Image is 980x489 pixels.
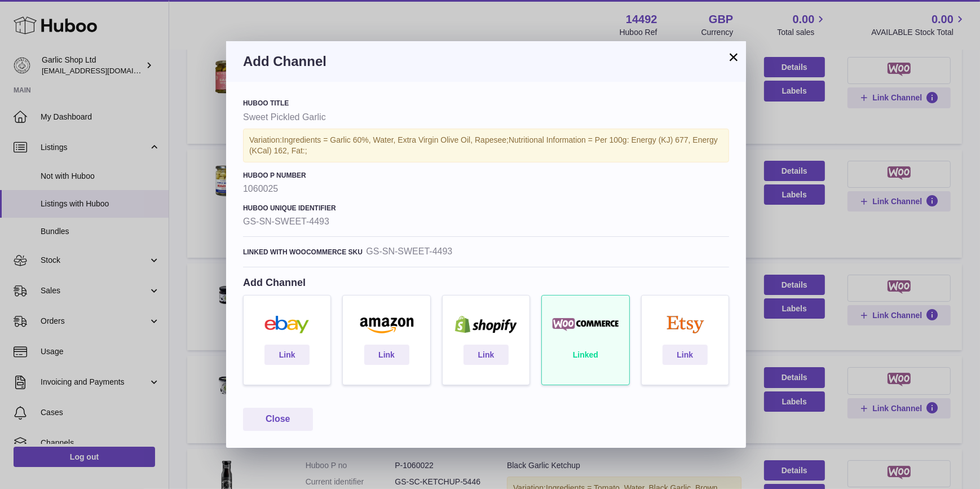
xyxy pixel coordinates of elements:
[647,316,723,334] img: etsy
[663,345,708,365] a: Link
[243,111,729,124] strong: Sweet Pickled Garlic
[727,50,740,64] button: ×
[243,99,729,108] h4: Huboo Title
[448,316,524,334] img: shopify
[243,408,313,431] button: Close
[348,316,424,334] img: amazon
[282,135,509,144] span: Ingredients = Garlic 60%, Water, Extra Virgin Olive Oil, Rapesee;
[243,276,729,289] h4: Add Channel
[364,345,409,365] a: Link
[366,245,452,258] strong: GS-SN-SWEET-4493
[243,215,729,228] strong: GS-SN-SWEET-4493
[243,183,729,195] strong: 1060025
[243,204,729,213] h4: Huboo Unique Identifier
[264,345,310,365] a: Link
[243,248,363,257] h4: Linked with woocommerce sku
[463,345,509,365] a: Link
[243,52,729,71] h3: Add Channel
[243,171,729,180] h4: Huboo P number
[243,129,729,162] div: Variation:
[249,316,325,334] img: ebay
